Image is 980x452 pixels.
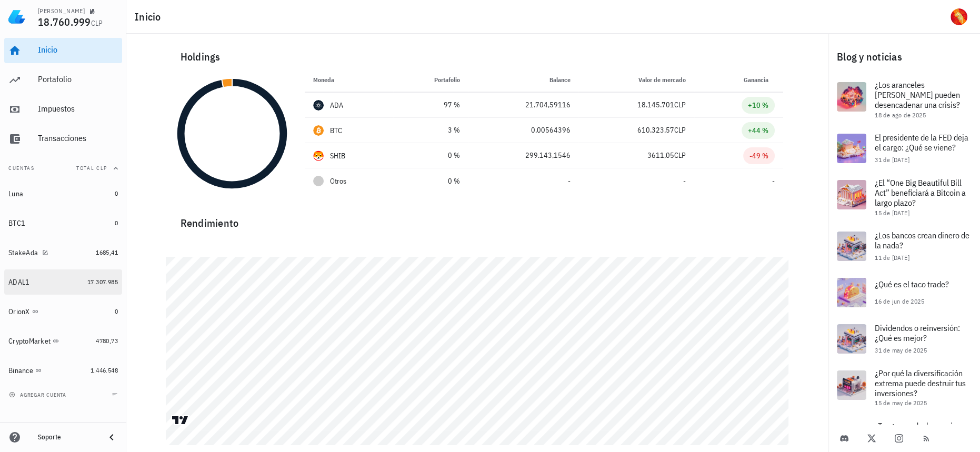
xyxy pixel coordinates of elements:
[8,189,23,198] div: Luna
[637,125,674,135] span: 610.323,57
[749,150,768,161] div: -49 %
[135,8,165,25] h1: Inicio
[38,433,97,441] div: Soporte
[875,156,909,164] span: 31 de [DATE]
[330,100,344,111] div: ADA
[875,132,968,153] span: El presidente de la FED deja el cargo: ¿Qué se viene?
[875,399,927,407] span: 15 de may de 2025
[330,125,343,136] div: BTC
[567,176,570,186] span: -
[4,181,122,206] a: Luna 0
[951,8,967,25] div: avatar
[38,104,118,114] div: Impuestos
[875,297,924,305] span: 16 de jun de 2025
[38,74,118,84] div: Portafolio
[4,210,122,236] a: BTC1 0
[4,156,122,181] button: CuentasTotal CLP
[402,125,461,136] div: 3 %
[402,150,461,161] div: 0 %
[748,100,768,111] div: +10 %
[674,150,686,160] span: CLP
[87,278,118,286] span: 17.307.985
[828,125,980,172] a: El presidente de la FED deja el cargo: ¿Qué se viene? 31 de [DATE]
[8,307,30,316] div: OrionX
[674,125,686,135] span: CLP
[477,99,570,111] div: 21.704,59116
[38,45,118,55] div: Inicio
[4,299,122,324] a: OrionX 0
[313,125,324,136] div: BTC-icon
[8,248,38,257] div: StakeAda
[828,172,980,223] a: ¿El “One Big Beautiful Bill Act” beneficiará a Bitcoin a largo plazo? 15 de [DATE]
[38,133,118,143] div: Transacciones
[172,40,783,74] div: Holdings
[744,76,775,84] span: Ganancia
[38,15,91,29] span: 18.760.999
[313,150,324,161] div: SHIB-icon
[76,165,107,172] span: Total CLP
[8,8,25,25] img: LedgiFi
[875,368,966,398] span: ¿Por qué la diversificación extrema puede destruir tus inversiones?
[115,189,118,197] span: 0
[637,100,674,109] span: 18.145.701
[96,337,118,345] span: 4780,73
[8,366,33,375] div: Binance
[4,328,122,354] a: CryptoMarket 4780,73
[8,219,25,228] div: BTC1
[772,176,775,186] span: -
[96,248,118,256] span: 1685,41
[828,223,980,269] a: ¿Los bancos crean dinero de la nada? 11 de [DATE]
[402,176,461,187] div: 0 %
[115,219,118,227] span: 0
[115,307,118,315] span: 0
[875,177,966,208] span: ¿El “One Big Beautiful Bill Act” beneficiará a Bitcoin a largo plazo?
[875,79,960,110] span: ¿Los aranceles [PERSON_NAME] pueden desencadenar una crisis?
[330,150,346,161] div: SHIB
[828,362,980,414] a: ¿Por qué la diversificación extrema puede destruir tus inversiones? 15 de may de 2025
[4,269,122,295] a: ADAL1 17.307.985
[171,415,189,425] a: Charting by TradingView
[875,111,926,119] span: 18 de ago de 2025
[875,230,969,250] span: ¿Los bancos crean dinero de la nada?
[748,125,768,136] div: +44 %
[477,125,570,136] div: 0,00564396
[8,278,29,287] div: ADAL1
[875,323,960,343] span: Dividendos o reinversión: ¿Qué es mejor?
[393,67,469,93] th: Portafolio
[4,67,122,93] a: Portafolio
[172,206,783,232] div: Rendimiento
[477,150,570,161] div: 299.143,1546
[305,67,393,93] th: Moneda
[4,97,122,122] a: Impuestos
[674,100,686,109] span: CLP
[875,279,949,289] span: ¿Qué es el taco trade?
[4,38,122,63] a: Inicio
[828,316,980,362] a: Dividendos o reinversión: ¿Qué es mejor? 31 de may de 2025
[4,126,122,152] a: Transacciones
[683,176,686,186] span: -
[91,366,118,374] span: 1.446.548
[4,358,122,383] a: Binance 1.446.548
[468,67,578,93] th: Balance
[875,254,909,262] span: 11 de [DATE]
[4,240,122,265] a: StakeAda 1685,41
[647,150,674,160] span: 3611,05
[828,74,980,125] a: ¿Los aranceles [PERSON_NAME] pueden desencadenar una crisis? 18 de ago de 2025
[578,67,694,93] th: Valor de mercado
[828,40,980,74] div: Blog y noticias
[38,7,85,15] div: [PERSON_NAME]
[6,389,71,400] button: agregar cuenta
[313,100,324,111] div: ADA-icon
[875,346,927,354] span: 31 de may de 2025
[11,391,66,398] span: agregar cuenta
[828,269,980,316] a: ¿Qué es el taco trade? 16 de jun de 2025
[91,18,103,28] span: CLP
[402,99,461,111] div: 97 %
[875,209,909,217] span: 15 de [DATE]
[330,176,346,187] span: Otros
[8,337,51,346] div: CryptoMarket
